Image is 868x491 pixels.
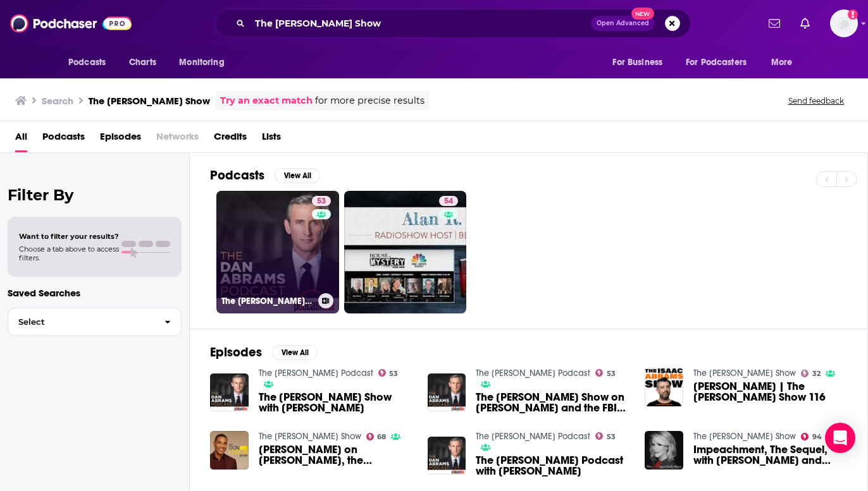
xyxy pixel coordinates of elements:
div: Open Intercom Messenger [825,423,855,453]
span: Select [8,318,154,326]
a: Charts [121,51,164,75]
span: New [631,8,654,20]
a: 54 [344,191,467,313]
span: Want to filter your results? [19,232,119,241]
span: For Podcasters [686,54,747,71]
img: The Dan Abrams Podcast with Floyd Abrams [428,437,466,475]
a: The Dan Abrams Podcast [259,368,373,379]
span: The [PERSON_NAME] Show on [PERSON_NAME] and the FBI (and [PERSON_NAME]) [476,392,629,413]
img: Podchaser - Follow, Share and Rate Podcasts [10,11,132,35]
span: Podcasts [68,54,106,71]
a: 53 [595,432,616,440]
span: Choose a tab above to access filters. [19,245,119,262]
a: Lists [262,126,281,152]
span: Networks [156,126,199,152]
span: 53 [607,434,616,440]
a: 53 [378,369,399,377]
span: For Business [612,54,662,71]
button: Open AdvancedNew [591,16,655,31]
button: Select [8,308,182,336]
h3: The [PERSON_NAME] Podcast [221,296,313,306]
a: The Dan Abrams Show with Ty Cobb [259,392,412,413]
span: Logged in as lorenzaingram [830,9,858,37]
a: Show notifications dropdown [795,13,815,34]
span: 94 [812,434,822,440]
a: 32 [801,370,821,377]
a: The Dan Abrams Podcast [476,431,590,442]
a: The Dan Abrams Podcast [476,368,590,379]
a: 53 [595,369,616,377]
a: Episodes [100,126,141,152]
img: The Dan Abrams Show on Trump and the FBI (and Kanye West) [428,373,466,412]
div: Search podcasts, credits, & more... [215,9,691,38]
button: Show profile menu [830,9,858,37]
a: The Dan Abrams Podcast with Floyd Abrams [476,455,629,476]
span: for more precise results [315,94,425,108]
span: 53 [317,195,326,208]
span: [PERSON_NAME] on [PERSON_NAME], the [PERSON_NAME] Trial and Campus Protests | The [PERSON_NAME] Show [259,444,412,466]
h3: The [PERSON_NAME] Show [89,95,210,107]
p: Saved Searches [8,287,182,299]
button: View All [272,345,318,360]
h2: Episodes [210,344,262,360]
button: open menu [604,51,678,75]
h3: Search [42,95,73,107]
img: User Profile [830,9,858,37]
a: 53 [312,196,331,206]
a: PodcastsView All [210,167,320,183]
span: 32 [812,371,821,377]
span: Charts [129,54,156,71]
span: Monitoring [179,54,224,71]
a: Credits [214,126,247,152]
span: 53 [607,371,616,377]
button: View All [275,168,320,183]
a: The Megyn Kelly Show [693,431,796,442]
img: Dan Donohue | The Isaac Abrams Show 116 [645,368,683,406]
span: The [PERSON_NAME] Show with [PERSON_NAME] [259,392,412,413]
span: Open Advanced [597,20,649,27]
a: All [15,126,27,152]
button: Send feedback [784,95,848,106]
a: The Dan Abrams Show on Trump and the FBI (and Kanye West) [476,392,629,413]
span: Impeachment, The Sequel, with [PERSON_NAME] and [PERSON_NAME] [693,444,847,466]
img: Dan Abrams on Stormy Daniels, the Trump Trial and Campus Protests | The Don Lemon Show [210,431,249,470]
svg: Add a profile image [848,9,858,20]
h2: Podcasts [210,167,264,183]
a: Podcasts [42,126,85,152]
a: The Don Lemon Show [259,431,361,442]
a: 54 [439,196,458,206]
span: 68 [377,434,386,440]
span: 53 [389,371,398,377]
a: Show notifications dropdown [764,13,785,34]
span: More [771,54,793,71]
a: The Isaac Abrams Show [693,368,796,379]
button: open menu [762,51,809,75]
a: Dan Donohue | The Isaac Abrams Show 116 [693,381,847,403]
button: open menu [678,51,765,75]
a: Try an exact match [220,94,313,108]
input: Search podcasts, credits, & more... [250,13,591,33]
a: 53The [PERSON_NAME] Podcast [216,191,339,313]
span: [PERSON_NAME] | The [PERSON_NAME] Show 116 [693,381,847,403]
a: EpisodesView All [210,344,318,360]
a: 94 [801,433,822,440]
img: Impeachment, The Sequel, with Eric Bolling and Dan Abrams [645,431,683,470]
a: Dan Abrams on Stormy Daniels, the Trump Trial and Campus Protests | The Don Lemon Show [259,444,412,466]
a: 68 [366,433,387,440]
span: 54 [444,195,453,208]
img: The Dan Abrams Show with Ty Cobb [210,373,249,412]
a: Impeachment, The Sequel, with Eric Bolling and Dan Abrams [693,444,847,466]
h2: Filter By [8,186,182,204]
button: open menu [170,51,240,75]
